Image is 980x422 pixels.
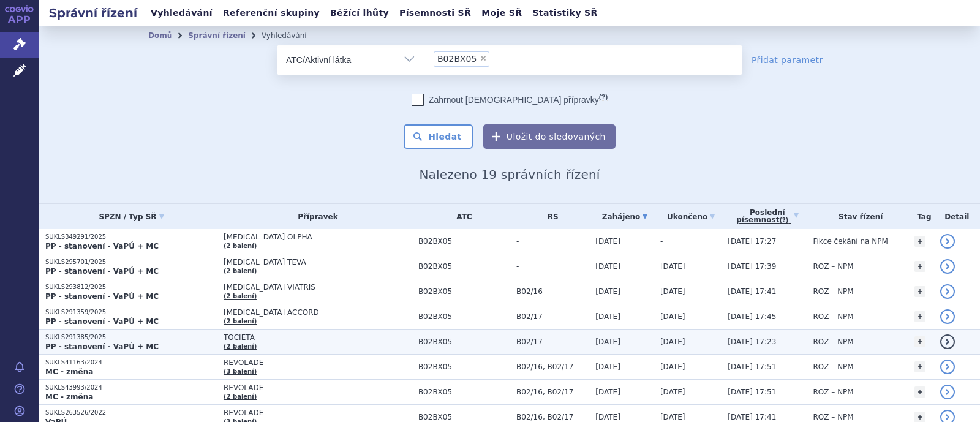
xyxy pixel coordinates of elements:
th: ATC [412,204,510,229]
abbr: (?) [599,93,608,101]
a: (2 balení) [224,243,257,249]
a: SPZN / Typ SŘ [45,208,217,225]
a: Běžící lhůty [326,5,393,21]
span: [DATE] [660,363,685,371]
p: SUKLS291385/2025 [45,333,217,342]
span: [DATE] [595,262,620,271]
span: [DATE] [595,388,620,396]
span: ROZ – NPM [813,363,854,371]
span: [DATE] 17:39 [728,262,776,271]
span: [MEDICAL_DATA] ACCORD [224,308,412,317]
a: detail [940,385,955,399]
th: RS [510,204,589,229]
span: [DATE] [595,413,620,421]
span: [DATE] [595,363,620,371]
strong: PP - stanovení - VaPÚ + MC [45,317,159,326]
a: Písemnosti SŘ [396,5,475,21]
span: B02BX05 [418,413,510,421]
a: (2 balení) [224,343,257,350]
span: ROZ – NPM [813,287,854,296]
a: detail [940,259,955,274]
span: [MEDICAL_DATA] VIATRIS [224,283,412,292]
span: [DATE] [660,262,685,271]
span: ROZ – NPM [813,388,854,396]
span: B02/16 [516,287,589,296]
span: [DATE] 17:51 [728,363,776,371]
span: B02BX05 [418,337,510,346]
p: SUKLS291359/2025 [45,308,217,317]
span: [DATE] [595,237,620,246]
span: [DATE] 17:51 [728,388,776,396]
input: B02BX05 [493,51,500,66]
span: REVOLADE [224,358,412,367]
th: Stav řízení [807,204,908,229]
span: [DATE] 17:27 [728,237,776,246]
span: B02BX05 [418,237,510,246]
button: Hledat [404,124,473,149]
a: + [914,261,925,272]
p: SUKLS41163/2024 [45,358,217,367]
span: [DATE] [595,312,620,321]
label: Zahrnout [DEMOGRAPHIC_DATA] přípravky [412,94,608,106]
span: [DATE] [595,287,620,296]
span: - [660,237,663,246]
span: B02BX05 [437,55,477,63]
span: B02/17 [516,337,589,346]
span: [DATE] 17:23 [728,337,776,346]
span: ROZ – NPM [813,413,854,421]
span: [MEDICAL_DATA] TEVA [224,258,412,266]
a: + [914,311,925,322]
span: B02BX05 [418,262,510,271]
p: SUKLS295701/2025 [45,258,217,266]
span: Fikce čekání na NPM [813,237,888,246]
span: B02/16, B02/17 [516,363,589,371]
a: detail [940,234,955,249]
span: TOCIETA [224,333,412,342]
a: (2 balení) [224,268,257,274]
strong: PP - stanovení - VaPÚ + MC [45,242,159,251]
a: + [914,336,925,347]
button: Uložit do sledovaných [483,124,616,149]
a: + [914,386,925,398]
span: [DATE] [660,287,685,296]
a: Statistiky SŘ [529,5,601,21]
span: B02BX05 [418,287,510,296]
span: [DATE] 17:41 [728,413,776,421]
a: (2 balení) [224,293,257,300]
span: × [480,55,487,62]
span: B02/16, B02/17 [516,413,589,421]
li: Vyhledávání [262,26,323,45]
span: [DATE] [660,337,685,346]
p: SUKLS293812/2025 [45,283,217,292]
span: [DATE] [595,337,620,346]
span: - [516,237,589,246]
span: ROZ – NPM [813,337,854,346]
a: Poslednípísemnost(?) [728,204,807,229]
strong: MC - změna [45,367,93,376]
span: [DATE] 17:45 [728,312,776,321]
p: SUKLS263526/2022 [45,409,217,417]
a: + [914,236,925,247]
span: B02BX05 [418,363,510,371]
span: REVOLADE [224,409,412,417]
span: - [516,262,589,271]
a: (2 balení) [224,318,257,325]
a: (2 balení) [224,393,257,400]
strong: PP - stanovení - VaPÚ + MC [45,292,159,301]
p: SUKLS43993/2024 [45,383,217,392]
span: B02BX05 [418,312,510,321]
span: [DATE] 17:41 [728,287,776,296]
a: + [914,361,925,372]
span: [DATE] [660,413,685,421]
span: [DATE] [660,388,685,396]
a: detail [940,309,955,324]
h2: Správní řízení [39,4,147,21]
a: Přidat parametr [752,54,823,66]
span: ROZ – NPM [813,312,854,321]
a: detail [940,334,955,349]
a: Zahájeno [595,208,654,225]
strong: MC - změna [45,393,93,401]
a: Moje SŘ [478,5,526,21]
a: + [914,286,925,297]
span: B02/17 [516,312,589,321]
